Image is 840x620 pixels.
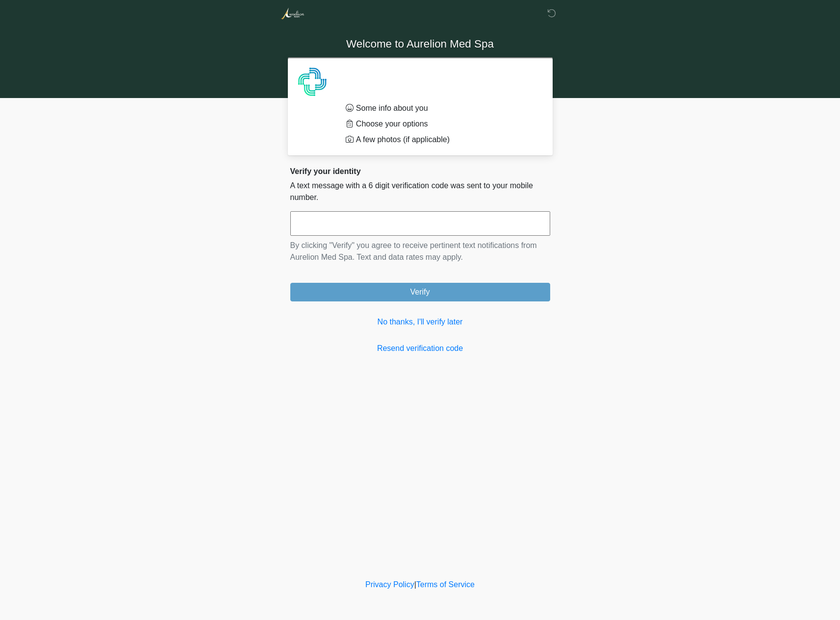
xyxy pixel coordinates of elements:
[414,580,416,589] a: |
[290,167,550,176] h2: Verify your identity
[365,580,414,589] a: Privacy Policy
[290,283,550,301] button: Verify
[290,180,550,203] p: A text message with a 6 digit verification code was sent to your mobile number.
[290,240,550,263] p: By clicking "Verify" you agree to receive pertinent text notifications from Aurelion Med Spa. Tex...
[346,118,535,130] li: Choose your options
[290,343,550,354] a: Resend verification code
[346,102,535,114] li: Some info about you
[346,134,535,146] li: A few photos (if applicable)
[283,35,558,53] h1: Welcome to Aurelion Med Spa
[416,580,475,589] a: Terms of Service
[298,67,327,97] img: Agent Avatar
[280,7,305,20] img: Aurelion Med Spa Logo
[290,316,550,328] a: No thanks, I'll verify later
